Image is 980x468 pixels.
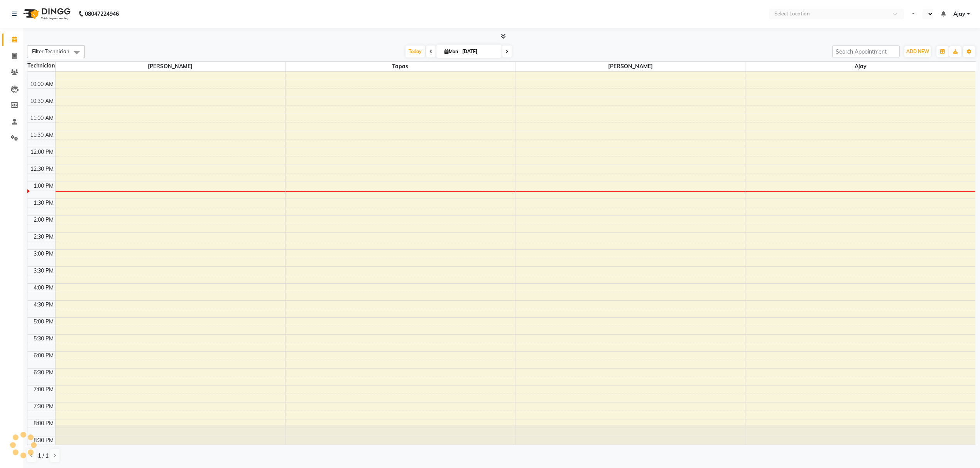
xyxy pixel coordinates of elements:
span: Ajay [745,62,975,71]
button: ADD NEW [904,46,931,57]
span: ADD NEW [906,49,929,54]
div: 1:00 PM [32,182,55,190]
div: 5:00 PM [32,318,55,326]
div: 2:30 PM [32,233,55,241]
span: Tapas [286,62,515,71]
span: [PERSON_NAME] [56,62,285,71]
div: 10:00 AM [29,80,55,88]
div: 4:30 PM [32,301,55,309]
div: 6:30 PM [32,369,55,377]
div: 10:30 AM [29,97,55,105]
div: 2:00 PM [32,216,55,224]
div: 4:00 PM [32,284,55,292]
div: 3:00 PM [32,250,55,258]
div: 6:00 PM [32,352,55,360]
span: 1 / 1 [38,452,49,460]
div: 11:00 AM [29,114,55,122]
input: Search Appointment [832,45,900,57]
div: 1:30 PM [32,199,55,207]
div: 7:30 PM [32,402,55,411]
span: Mon [443,49,460,54]
div: 8:00 PM [32,419,55,428]
div: 11:30 AM [29,131,55,139]
span: Ajay [953,10,965,18]
span: Filter Technician [32,48,69,54]
div: 12:00 PM [29,148,55,156]
input: 2025-09-01 [460,46,498,57]
div: Select Location [774,10,810,18]
div: 7:00 PM [32,386,55,394]
span: [PERSON_NAME] [515,62,745,71]
span: Today [406,45,425,57]
div: 3:30 PM [32,267,55,275]
div: 8:30 PM [32,436,55,444]
div: Technician [27,62,55,70]
div: 5:30 PM [32,335,55,343]
div: 12:30 PM [29,165,55,173]
img: logo [20,3,73,25]
b: 08047224946 [85,3,119,25]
